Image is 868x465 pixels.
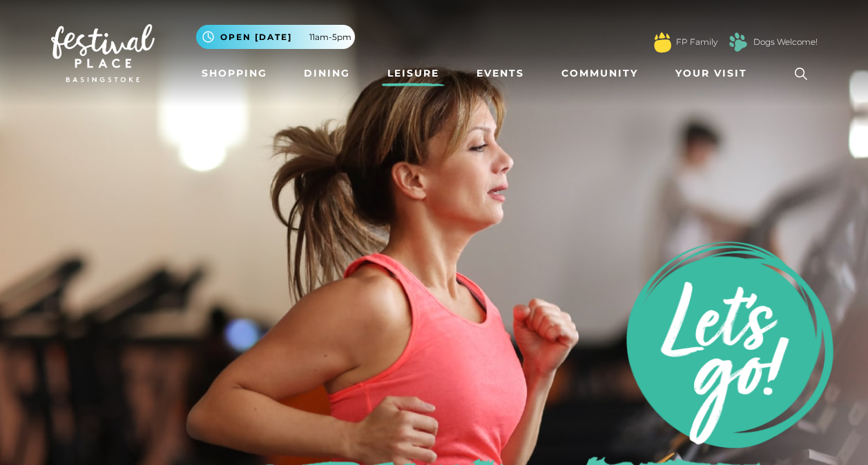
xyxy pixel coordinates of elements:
a: Dining [298,61,356,86]
a: Leisure [382,61,445,86]
a: Community [556,61,644,86]
a: Events [471,61,530,86]
span: Your Visit [675,66,747,81]
a: Your Visit [670,61,760,86]
button: Open [DATE] 11am-5pm [196,25,355,49]
a: Dogs Welcome! [753,36,818,48]
img: Festival Place Logo [51,24,155,82]
a: Shopping [196,61,273,86]
span: 11am-5pm [309,31,351,43]
span: Open [DATE] [220,31,292,43]
a: FP Family [676,36,717,48]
